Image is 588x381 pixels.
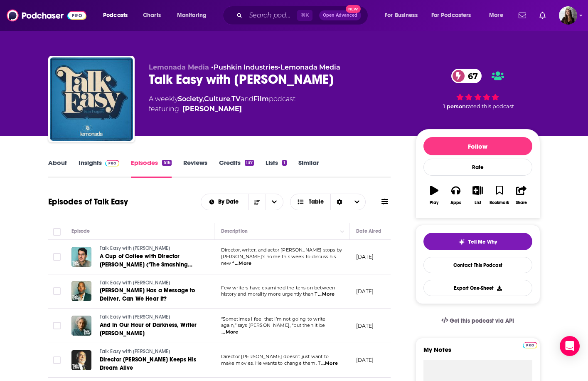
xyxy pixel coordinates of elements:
span: • [278,63,340,71]
button: open menu [201,199,248,205]
div: 1 [282,160,286,166]
span: Lemonada Media [149,63,209,71]
a: Film [253,95,269,103]
span: Monitoring [177,10,207,21]
a: Culture [204,95,230,103]
button: Column Actions [337,227,347,237]
span: For Podcasters [431,10,471,21]
a: InsightsPodchaser Pro [79,159,120,178]
a: Credits137 [219,159,254,178]
span: Talk Easy with [PERSON_NAME] [100,314,170,320]
span: [PERSON_NAME]’s home this week to discuss his new f [221,254,336,266]
span: Open Advanced [323,13,357,17]
span: history and morality more urgently than T [221,291,317,297]
span: , [230,95,231,103]
a: 67 [451,69,482,83]
a: Lemonada Media [280,63,340,71]
a: Director [PERSON_NAME] Keeps His Dream Alive [100,356,199,372]
a: Contact This Podcast [423,257,532,273]
div: Sort Direction [330,194,348,210]
span: Director [PERSON_NAME] doesn’t just want to [221,354,329,359]
span: and [241,95,253,103]
button: open menu [379,9,428,22]
button: open menu [483,9,514,22]
span: ...More [321,360,338,367]
a: Show notifications dropdown [536,8,549,22]
span: Director [PERSON_NAME] Keeps His Dream Alive [100,356,196,371]
a: And In Our Hour of Darkness, Writer [PERSON_NAME] [100,321,199,338]
div: Apps [450,200,461,205]
span: , [203,95,204,103]
div: Open Intercom Messenger [560,336,580,356]
a: Charts [138,9,166,22]
span: 1 person [443,103,466,110]
div: 137 [245,160,254,166]
span: Toggle select row [53,322,61,329]
div: Date Aired [356,226,381,236]
h2: Choose List sort [201,194,283,210]
label: My Notes [423,346,532,360]
span: A Cup of Coffee with Director [PERSON_NAME] (‘The Smashing Machine’) [100,253,193,276]
a: Pro website [523,341,537,349]
div: 67 1 personrated this podcast [416,63,540,115]
button: open menu [266,194,283,210]
button: Open AdvancedNew [319,10,361,20]
div: Play [430,200,438,205]
span: make movies. He wants to change them. T [221,360,321,366]
button: List [467,180,488,210]
span: Logged in as bnmartinn [559,6,577,25]
span: ...More [318,291,335,298]
img: tell me why sparkle [458,239,465,245]
div: Episode [71,226,90,236]
img: User Profile [559,6,577,25]
button: open menu [171,9,217,22]
span: Podcasts [103,10,128,21]
span: ⌘ K [297,10,312,21]
span: featuring [149,104,295,114]
span: ...More [221,329,238,336]
div: 516 [162,160,171,166]
span: again,” says [PERSON_NAME], “but then it be [221,322,325,328]
button: open menu [426,9,483,22]
a: Episodes516 [131,159,171,178]
span: 67 [460,69,482,83]
span: • [211,63,278,71]
img: Podchaser Pro [105,160,120,167]
span: Talk Easy with [PERSON_NAME] [100,349,170,354]
p: [DATE] [356,253,374,260]
a: Similar [298,159,319,178]
a: Talk Easy with [PERSON_NAME] [100,279,199,287]
h2: Choose View [290,194,366,210]
span: Get this podcast via API [450,317,514,324]
div: Rate [423,159,532,176]
button: Apps [445,180,467,210]
span: Table [309,199,324,205]
a: Talk Easy with [PERSON_NAME] [100,314,199,321]
a: Society [178,95,203,103]
span: Tell Me Why [468,239,497,245]
button: Show profile menu [559,6,577,25]
a: Show notifications dropdown [515,8,529,22]
img: Podchaser Pro [523,342,537,349]
a: Talk Easy with [PERSON_NAME] [100,245,199,252]
img: Podchaser - Follow, Share and Rate Podcasts [7,7,86,23]
button: Bookmark [489,180,510,210]
span: And In Our Hour of Darkness, Writer [PERSON_NAME] [100,321,197,337]
span: Toggle select row [53,253,61,261]
span: For Business [385,10,418,21]
img: Talk Easy with Sam Fragoso [50,57,133,141]
span: Few writers have examined the tension between [221,285,335,291]
div: Description [221,226,248,236]
a: Talk Easy with [PERSON_NAME] [100,348,199,356]
button: Sort Direction [248,194,266,210]
p: [DATE] [356,288,374,295]
span: Charts [143,10,161,21]
span: “Sometimes I feel that I’m not going to write [221,316,326,322]
a: Lists1 [266,159,286,178]
button: Play [423,180,445,210]
span: By Date [218,199,241,205]
span: New [346,5,361,13]
a: A Cup of Coffee with Director [PERSON_NAME] (‘The Smashing Machine’) [100,252,199,269]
